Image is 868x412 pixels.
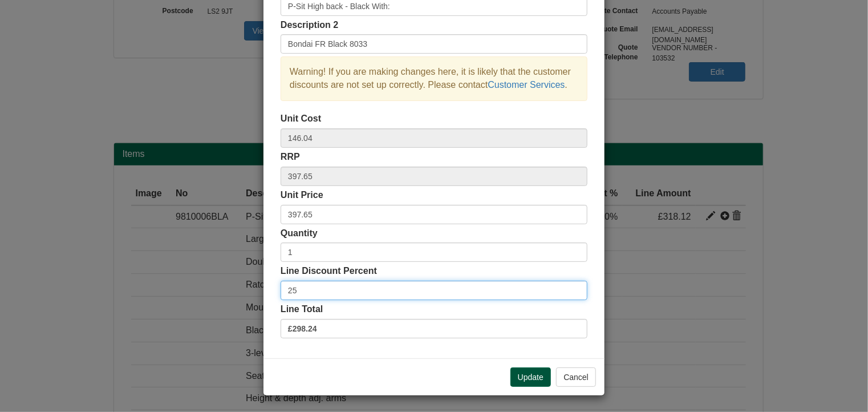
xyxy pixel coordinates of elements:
a: Customer Services [488,80,565,90]
label: Unit Price [281,189,323,202]
label: Line Total [281,303,323,316]
div: Warning! If you are making changes here, it is likely that the customer discounts are not set up ... [281,56,587,101]
button: Update [510,367,551,387]
label: Quantity [281,227,318,240]
label: Unit Cost [281,112,321,126]
button: Cancel [556,367,596,387]
label: RRP [281,151,300,164]
label: £298.24 [281,319,587,338]
label: Description 2 [281,19,338,32]
label: Line Discount Percent [281,265,377,278]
